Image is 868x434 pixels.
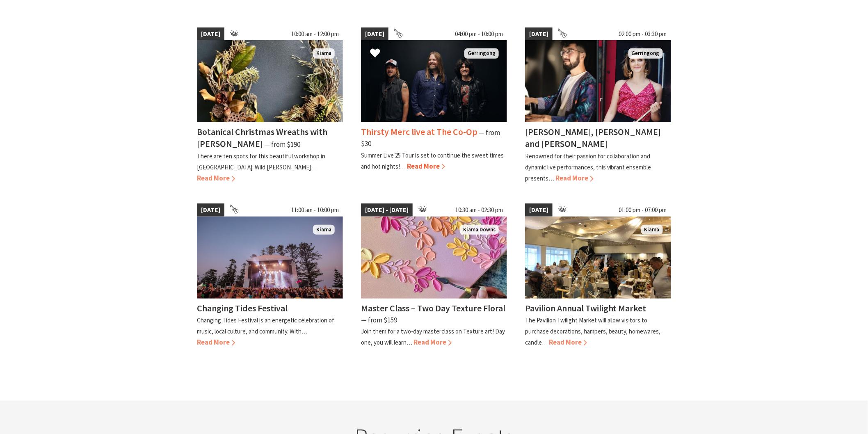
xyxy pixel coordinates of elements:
span: 01:00 pm - 07:00 pm [615,203,671,217]
span: [DATE] [197,27,224,41]
p: Renowned for their passion for collaboration and dynamic live performances, this vibrant ensemble... [525,152,651,182]
span: 02:00 pm - 03:30 pm [615,27,671,41]
img: Band photo [361,40,507,122]
span: Gerringong [628,48,663,59]
h4: Botanical Christmas Wreaths with [PERSON_NAME] [197,126,327,149]
span: [DATE] [361,27,388,41]
span: Gerringong [464,48,499,59]
span: 11:00 am - 10:00 pm [287,203,343,217]
span: ⁠— from $159 [361,315,397,324]
a: [DATE] 04:00 pm - 10:00 pm Band photo Gerringong Thirsty Merc live at The Co-Op ⁠— from $30 Summe... [361,27,507,184]
span: Kiama [313,225,335,235]
img: textured flowers on canvas [361,217,507,299]
span: 04:00 pm - 10:00 pm [451,27,507,41]
h4: Thirsty Merc live at The Co-Op [361,126,477,137]
span: 10:00 am - 12:00 pm [287,27,343,41]
p: The Pavilion Twilight Market will allow visitors to purchase decorations, hampers, beauty, homewa... [525,316,661,346]
span: [DATE] [197,203,224,217]
span: Read More [197,174,235,183]
span: [DATE] [525,203,553,217]
img: Changing Tides Main Stage [197,217,343,299]
span: Kiama [313,48,335,59]
span: Read More [197,338,235,347]
a: [DATE] 01:00 pm - 07:00 pm Xmas Market Kiama Pavilion Annual Twilight Market The Pavilion Twiligh... [525,203,671,348]
a: [DATE] 02:00 pm - 03:30 pm Man playing piano and woman holding flute Gerringong [PERSON_NAME], [P... [525,27,671,184]
span: Read More [555,174,594,183]
p: There are ten spots for this beautiful workshop in [GEOGRAPHIC_DATA]. Wild [PERSON_NAME]… [197,152,325,171]
p: Summer Live 25 Tour is set to continue the sweet times and hot nights!… [361,151,504,170]
p: Changing Tides Festival is an energetic celebration of music, local culture, and community. With… [197,316,334,335]
span: [DATE] [525,27,553,41]
a: [DATE] - [DATE] 10:30 am - 02:30 pm textured flowers on canvas Kiama Downs Master Class – Two Day... [361,203,507,348]
span: Read More [549,338,587,347]
h4: Master Class – Two Day Texture Floral [361,302,505,314]
span: [DATE] - [DATE] [361,203,413,217]
img: Man playing piano and woman holding flute [525,40,671,122]
span: 10:30 am - 02:30 pm [451,203,507,217]
h4: Changing Tides Festival [197,302,288,314]
button: Click to Favourite Thirsty Merc live at The Co-Op [362,40,388,68]
img: Botanical Wreath [197,40,343,122]
h4: Pavilion Annual Twilight Market [525,302,646,314]
span: Kiama [641,225,663,235]
p: Join them for a two-day masterclass on Texture art! Day one, you will learn… [361,327,505,346]
span: Read More [407,162,445,171]
span: ⁠— from $190 [264,140,300,149]
a: [DATE] 10:00 am - 12:00 pm Botanical Wreath Kiama Botanical Christmas Wreaths with [PERSON_NAME] ... [197,27,343,184]
a: [DATE] 11:00 am - 10:00 pm Changing Tides Main Stage Kiama Changing Tides Festival Changing Tides... [197,203,343,348]
span: Kiama Downs [460,225,499,235]
img: Xmas Market [525,217,671,299]
h4: [PERSON_NAME], [PERSON_NAME] and [PERSON_NAME] [525,126,661,149]
span: Read More [413,338,452,347]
